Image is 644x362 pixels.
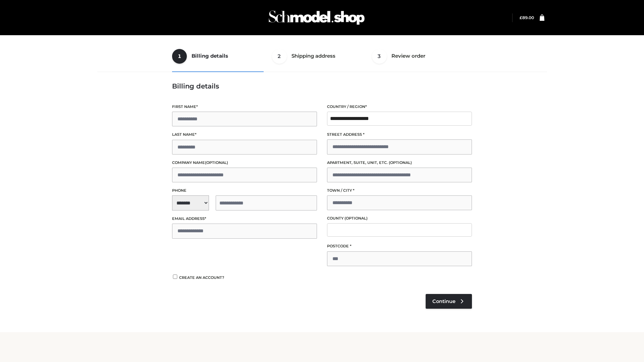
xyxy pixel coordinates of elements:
[520,15,522,20] span: £
[172,275,178,279] input: Create an account?
[520,15,534,20] a: £89.00
[327,215,472,222] label: County
[172,104,317,110] label: First name
[205,160,228,165] span: (optional)
[426,294,472,309] a: Continue
[327,104,472,110] label: Country / Region
[179,275,224,280] span: Create an account?
[266,4,367,31] img: Schmodel Admin 964
[327,160,472,166] label: Apartment, suite, unit, etc.
[520,15,534,20] bdi: 89.00
[389,160,412,165] span: (optional)
[327,131,472,138] label: Street address
[172,131,317,138] label: Last name
[327,243,472,249] label: Postcode
[172,82,472,90] h3: Billing details
[172,160,317,166] label: Company name
[432,298,455,304] span: Continue
[327,187,472,194] label: Town / City
[344,216,368,221] span: (optional)
[172,187,317,194] label: Phone
[172,216,317,222] label: Email address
